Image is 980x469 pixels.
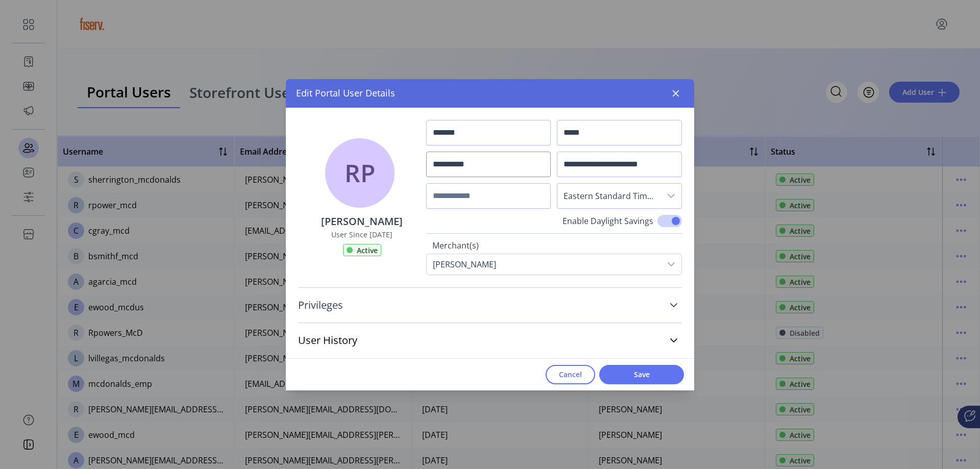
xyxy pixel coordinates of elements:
[427,254,502,275] div: [PERSON_NAME]
[432,239,676,254] label: Merchant(s)
[559,369,582,380] span: Cancel
[612,369,671,380] span: Save
[298,300,343,310] span: Privileges
[345,155,376,191] span: RP
[331,229,393,240] label: User Since [DATE]
[321,214,403,229] p: [PERSON_NAME]
[562,215,653,227] label: Enable Daylight Savings
[298,329,682,352] a: User History
[546,365,595,384] button: Cancel
[296,86,395,100] span: Edit Portal User Details
[298,335,357,345] span: User History
[557,184,661,208] span: Eastern Standard Time - New York (GMT-5)
[661,184,681,208] div: dropdown trigger
[357,245,378,256] span: Active
[298,294,682,316] a: Privileges
[599,365,684,384] button: Save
